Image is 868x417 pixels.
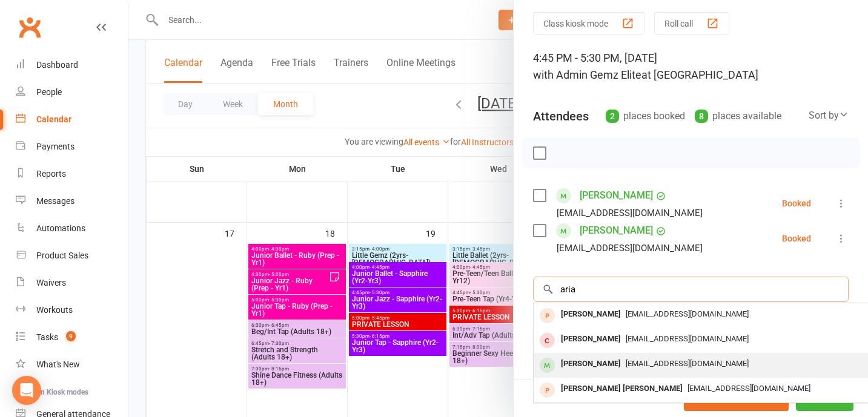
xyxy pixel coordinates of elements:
[556,306,626,323] div: [PERSON_NAME]
[36,223,85,233] div: Automations
[16,160,128,188] a: Reports
[36,87,62,97] div: People
[626,334,749,343] span: [EMAIL_ADDRESS][DOMAIN_NAME]
[540,358,555,373] div: member
[556,380,687,398] div: [PERSON_NAME] [PERSON_NAME]
[626,309,749,318] span: [EMAIL_ADDRESS][DOMAIN_NAME]
[36,305,73,315] div: Workouts
[533,68,641,81] span: with Admin Gemz Elite
[580,186,653,205] a: [PERSON_NAME]
[15,12,45,42] a: Clubworx
[533,50,849,84] div: 4:45 PM - 5:30 PM, [DATE]
[36,196,75,206] div: Messages
[557,240,703,256] div: [EMAIL_ADDRESS][DOMAIN_NAME]
[16,51,128,79] a: Dashboard
[695,110,708,123] div: 8
[36,114,71,124] div: Calendar
[641,68,758,81] span: at [GEOGRAPHIC_DATA]
[556,355,626,373] div: [PERSON_NAME]
[540,383,555,398] div: prospect
[540,333,555,348] div: member
[556,330,626,348] div: [PERSON_NAME]
[36,332,58,342] div: Tasks
[16,324,128,351] a: Tasks 9
[580,221,653,240] a: [PERSON_NAME]
[36,142,75,151] div: Payments
[36,360,80,369] div: What's New
[16,242,128,269] a: Product Sales
[606,108,685,125] div: places booked
[36,278,66,287] div: Waivers
[16,351,128,378] a: What's New
[533,108,589,125] div: Attendees
[782,234,811,243] div: Booked
[533,277,849,302] input: Search to add attendees
[782,199,811,208] div: Booked
[540,308,555,323] div: prospect
[809,108,849,123] div: Sort by
[36,251,88,260] div: Product Sales
[12,376,41,405] div: Open Intercom Messenger
[66,331,76,341] span: 9
[16,79,128,106] a: People
[606,110,619,123] div: 2
[533,12,644,34] button: Class kiosk mode
[695,108,781,125] div: places available
[16,133,128,160] a: Payments
[36,169,66,179] div: Reports
[654,12,729,34] button: Roll call
[687,384,810,393] span: [EMAIL_ADDRESS][DOMAIN_NAME]
[36,60,78,70] div: Dashboard
[16,269,128,297] a: Waivers
[16,297,128,324] a: Workouts
[16,106,128,133] a: Calendar
[16,188,128,215] a: Messages
[557,205,703,221] div: [EMAIL_ADDRESS][DOMAIN_NAME]
[626,359,749,368] span: [EMAIL_ADDRESS][DOMAIN_NAME]
[16,215,128,242] a: Automations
